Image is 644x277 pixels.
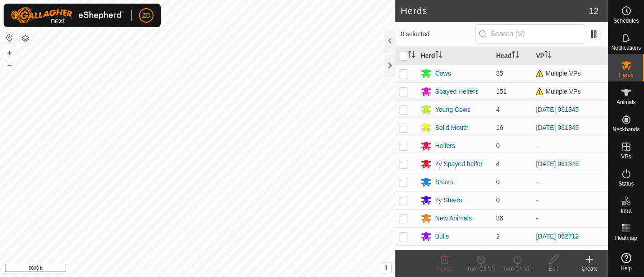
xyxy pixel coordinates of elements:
div: Steers [435,177,453,187]
span: ZD [142,11,151,20]
a: Contact Us [207,265,233,273]
span: 4 [496,106,500,113]
span: 4 [496,160,500,167]
span: Status [618,181,634,186]
p-sorticon: Activate to sort [435,52,442,59]
a: Privacy Policy [162,265,196,273]
span: Notifications [611,45,641,51]
span: 0 [496,196,500,204]
th: Head [492,47,532,65]
span: 86 [496,215,503,222]
span: Schedules [613,18,639,24]
span: 0 [496,142,500,149]
div: Create [572,265,608,273]
p-sorticon: Activate to sort [512,52,519,59]
span: 0 [496,178,500,186]
span: Help [620,266,632,271]
button: Map Layers [20,33,31,44]
td: - [532,137,608,155]
div: Cows [435,69,451,78]
td: - [532,209,608,227]
h2: Herds [401,5,589,16]
p-sorticon: Activate to sort [544,52,552,59]
span: 12 [589,4,599,18]
div: Turn On VP [499,265,535,273]
span: 16 [496,124,503,131]
th: Herd [417,47,493,65]
span: 151 [496,88,506,95]
span: Delete [437,266,453,272]
td: - [532,173,608,191]
span: VPs [621,154,631,159]
img: Gallagher Logo [11,7,124,24]
div: Spayed Heifers [435,87,479,96]
span: Multiple VPs [536,70,581,77]
span: Herds [619,72,633,78]
a: [DATE] 061345 [536,124,579,131]
button: – [4,59,15,70]
div: Solid Mouth [435,123,469,133]
div: New Animals [435,214,472,223]
a: Help [608,249,644,275]
p-sorticon: Activate to sort [408,52,415,59]
span: Infra [620,208,631,214]
span: 2 [496,233,500,240]
span: Neckbands [612,127,639,132]
button: + [4,48,15,58]
div: Bulls [435,232,449,241]
button: i [381,263,391,273]
div: 2y Spayed heifer [435,159,483,169]
a: [DATE] 061345 [536,160,579,167]
button: Reset Map [4,33,15,43]
div: Young Cows [435,105,471,115]
span: 85 [496,70,503,77]
span: 0 selected [401,29,476,39]
span: Animals [616,100,636,105]
th: VP [532,47,608,65]
td: - [532,191,608,209]
div: 2y Steers [435,196,462,205]
a: [DATE] 062712 [536,233,579,240]
input: Search (S) [476,24,585,43]
span: i [385,264,387,272]
span: Heatmap [615,235,637,241]
a: [DATE] 061345 [536,106,579,113]
div: Edit [535,265,572,273]
div: Heifers [435,141,455,151]
div: Turn Off VP [463,265,499,273]
span: Multiple VPs [536,88,581,95]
